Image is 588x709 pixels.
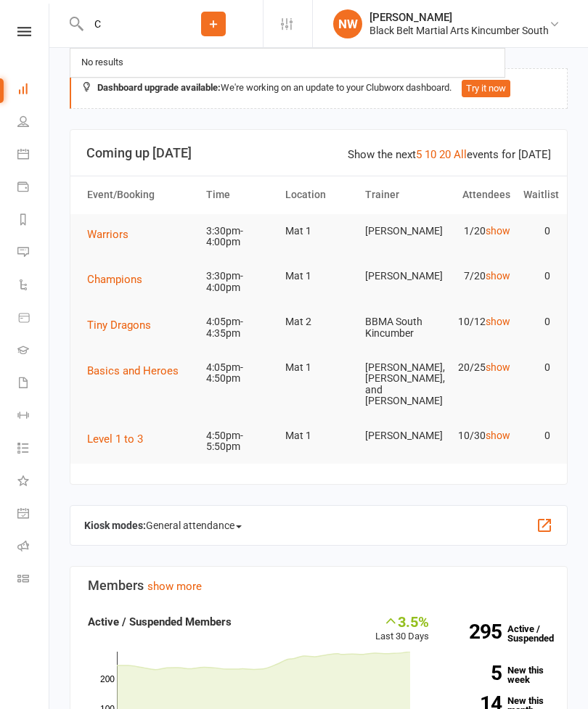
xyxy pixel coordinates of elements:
[359,259,438,293] td: [PERSON_NAME]
[87,316,161,334] button: Tiny Dragons
[86,146,551,160] h3: Coming up [DATE]
[359,305,438,351] td: BBMA South Kincumber
[359,176,438,213] th: Trainer
[451,663,502,683] strong: 5
[200,351,279,396] td: 4:05pm-4:50pm
[17,531,50,564] a: Roll call kiosk mode
[348,146,551,163] div: Show the next events for [DATE]
[279,419,358,453] td: Mat 1
[87,433,143,446] span: Level 1 to 3
[451,622,502,642] strong: 295
[486,316,510,327] a: show
[438,259,517,293] td: 7/20
[88,615,232,628] strong: Active / Suspended Members
[438,419,517,453] td: 10/30
[147,580,202,593] a: show more
[84,520,146,531] strong: Kiosk modes:
[17,564,50,597] a: Class kiosk mode
[17,139,50,172] a: Calendar
[77,52,128,73] div: No results
[486,361,510,373] a: show
[369,24,549,37] div: Black Belt Martial Arts Kincumber South
[146,514,242,537] span: General attendance
[279,176,358,213] th: Location
[70,68,568,109] div: We're working on an update to your Clubworx dashboard.
[83,14,164,34] input: Search...
[333,9,362,38] div: NW
[17,74,50,107] a: Dashboard
[17,172,50,205] a: Payments
[425,148,436,161] a: 10
[87,273,142,286] span: Champions
[517,259,557,293] td: 0
[87,271,152,288] button: Champions
[517,419,557,453] td: 0
[451,665,550,684] a: 5New this week
[444,613,561,654] a: 295Active / Suspended
[200,419,279,464] td: 4:50pm-5:50pm
[359,351,438,419] td: [PERSON_NAME], [PERSON_NAME], and [PERSON_NAME]
[200,305,279,351] td: 4:05pm-4:35pm
[97,82,221,93] strong: Dashboard upgrade available:
[359,419,438,453] td: [PERSON_NAME]
[279,305,358,339] td: Mat 2
[439,148,451,161] a: 20
[200,214,279,260] td: 3:30pm-4:00pm
[416,148,422,161] a: 5
[87,362,189,380] button: Basics and Heroes
[17,303,50,335] a: Product Sales
[438,305,517,339] td: 10/12
[517,176,557,213] th: Waitlist
[279,351,358,385] td: Mat 1
[279,259,358,293] td: Mat 1
[369,11,549,24] div: [PERSON_NAME]
[517,214,557,248] td: 0
[17,466,50,499] a: What's New
[486,225,510,237] a: show
[87,430,153,448] button: Level 1 to 3
[454,148,467,161] a: All
[87,364,179,377] span: Basics and Heroes
[375,613,429,629] div: 3.5%
[462,80,510,97] button: Try it now
[81,176,200,213] th: Event/Booking
[200,259,279,305] td: 3:30pm-4:00pm
[375,613,429,644] div: Last 30 Days
[279,214,358,248] td: Mat 1
[517,305,557,339] td: 0
[17,107,50,139] a: People
[87,228,128,241] span: Warriors
[17,499,50,531] a: General attendance kiosk mode
[17,205,50,237] a: Reports
[438,176,517,213] th: Attendees
[88,578,550,593] h3: Members
[517,351,557,385] td: 0
[438,351,517,385] td: 20/25
[486,270,510,282] a: show
[87,319,151,332] span: Tiny Dragons
[438,214,517,248] td: 1/20
[359,214,438,248] td: [PERSON_NAME]
[486,430,510,441] a: show
[200,176,279,213] th: Time
[87,226,139,243] button: Warriors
